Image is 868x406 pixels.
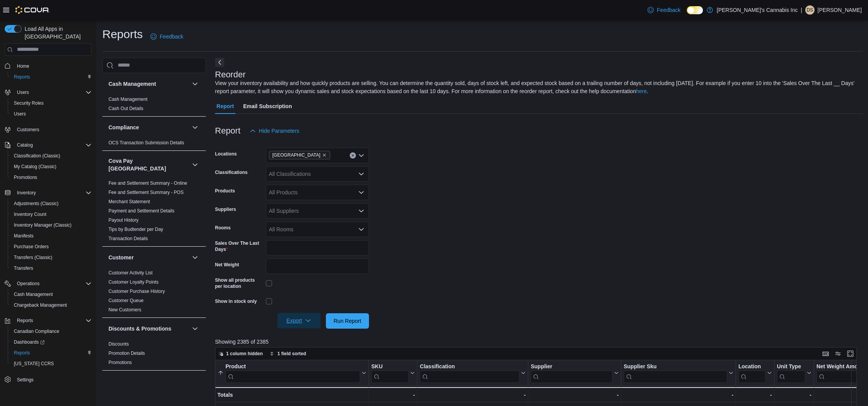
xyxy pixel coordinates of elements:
[160,33,183,40] span: Feedback
[358,208,364,214] button: Open list of options
[217,390,366,399] div: Totals
[108,297,144,304] span: Customer Queue
[14,291,53,297] span: Cash Management
[14,361,54,367] span: [US_STATE] CCRS
[644,2,683,18] a: Feedback
[371,363,409,370] div: SKU
[11,264,92,273] span: Transfers
[108,236,148,241] a: Transaction Details
[846,349,855,358] button: Enter fullscreen
[17,127,39,133] span: Customers
[225,363,360,383] div: Product
[108,97,147,102] a: Cash Management
[108,378,129,385] h3: Finance
[17,142,33,148] span: Catalog
[108,341,129,347] span: Discounts
[14,164,57,170] span: My Catalog (Classic)
[531,363,613,370] div: Supplier
[11,99,92,108] span: Security Roles
[108,180,187,186] span: Fee and Settlement Summary - Online
[108,378,189,385] button: Finance
[8,172,95,183] button: Promotions
[2,87,95,98] button: Users
[226,351,263,357] span: 1 column hidden
[14,350,30,356] span: Reports
[14,244,49,250] span: Purchase Orders
[215,58,224,67] button: Next
[102,268,206,317] div: Customer
[108,124,189,131] button: Compliance
[108,180,187,186] a: Fee and Settlement Summary - Online
[8,263,95,274] button: Transfers
[11,151,63,160] a: Classification (Classic)
[777,363,805,370] div: Unit Type
[531,363,613,383] div: Supplier
[14,125,92,134] span: Customers
[14,61,92,71] span: Home
[215,79,860,95] div: View your inventory availability and how quickly products are selling. You can determine the quan...
[2,124,95,135] button: Customers
[8,198,95,209] button: Adjustments (Classic)
[108,227,163,232] a: Tips by Budtender per Day
[215,262,239,268] label: Net Weight
[102,179,206,246] div: Cova Pay [GEOGRAPHIC_DATA]
[11,359,57,368] a: [US_STATE] CCRS
[108,351,145,356] a: Promotion Details
[17,317,33,324] span: Reports
[267,349,309,358] button: 1 field sorted
[11,290,56,299] a: Cash Management
[801,5,802,15] p: |
[738,390,772,399] div: -
[11,109,29,119] a: Users
[215,188,235,194] label: Products
[11,221,75,230] a: Inventory Manager (Classic)
[11,231,37,241] a: Manifests
[108,208,174,214] a: Payment and Settlement Details
[11,348,33,358] a: Reports
[108,189,184,195] span: Fee and Settlement Summary - POS
[8,231,95,241] button: Manifests
[11,221,92,230] span: Inventory Manager (Classic)
[108,289,165,294] a: Customer Purchase History
[11,301,70,310] a: Chargeback Management
[14,339,45,345] span: Dashboards
[5,57,92,405] nav: Complex example
[215,206,236,212] label: Suppliers
[217,99,234,114] span: Report
[17,63,29,69] span: Home
[350,152,356,159] button: Clear input
[8,252,95,263] button: Transfers (Classic)
[108,254,134,261] h3: Customer
[108,325,189,332] button: Discounts & Promotions
[11,290,92,299] span: Cash Management
[11,162,92,171] span: My Catalog (Classic)
[11,327,92,336] span: Canadian Compliance
[805,5,815,15] div: Dashwinder Singh
[8,161,95,172] button: My Catalog (Classic)
[420,363,526,383] button: Classification
[247,123,302,139] button: Hide Parameters
[14,211,47,217] span: Inventory Count
[17,190,36,196] span: Inventory
[215,277,263,289] label: Show all products per location
[17,281,40,287] span: Operations
[8,220,95,231] button: Inventory Manager (Classic)
[2,278,95,289] button: Operations
[14,316,92,325] span: Reports
[821,349,830,358] button: Keyboard shortcuts
[8,289,95,300] button: Cash Management
[14,125,42,134] a: Customers
[102,95,206,116] div: Cash Management
[717,5,798,15] p: [PERSON_NAME]'s Cannabis Inc
[215,338,863,346] p: Showing 2385 of 2385
[8,358,95,369] button: [US_STATE] CCRS
[420,363,519,370] div: Classification
[108,341,129,347] a: Discounts
[8,300,95,311] button: Chargeback Management
[738,363,766,370] div: Location
[108,190,184,195] a: Fee and Settlement Summary - POS
[738,363,772,383] button: Location
[277,313,320,328] button: Export
[11,210,92,219] span: Inventory Count
[215,349,266,358] button: 1 column hidden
